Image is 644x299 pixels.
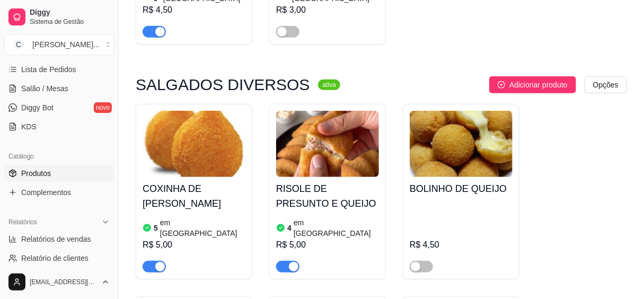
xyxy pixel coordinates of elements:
span: Sistema de Gestão [30,17,110,26]
a: KDS [4,118,114,135]
img: product-image [276,111,379,177]
a: Salão / Mesas [4,80,114,97]
h4: COXINHA DE [PERSON_NAME] [143,181,245,211]
h3: SALGADOS DIVERSOS [136,78,310,91]
article: 5 [154,223,158,233]
div: Catálogo [4,148,114,165]
article: em [GEOGRAPHIC_DATA] [294,217,379,239]
span: Adicionar produto [509,79,568,91]
img: product-image [410,111,513,177]
sup: ativa [318,80,340,90]
div: R$ 5,00 [276,239,379,251]
span: [EMAIL_ADDRESS][DOMAIN_NAME] [30,278,97,286]
a: Complementos [4,184,114,201]
img: product-image [143,111,245,177]
a: Relatório de clientes [4,250,114,267]
a: Relatórios de vendas [4,231,114,248]
span: Lista de Pedidos [21,64,76,75]
div: R$ 3,00 [276,4,379,16]
div: R$ 5,00 [143,239,245,251]
button: Opções [585,76,627,93]
span: Complementos [21,187,71,198]
h4: BOLINHO DE QUEIJO [410,181,513,196]
button: Select a team [4,34,114,55]
div: R$ 4,50 [143,4,245,16]
span: Diggy [30,8,110,17]
div: R$ 4,50 [410,239,513,251]
span: Relatórios [8,218,37,226]
span: Produtos [21,168,51,179]
span: plus-circle [498,81,505,89]
a: DiggySistema de Gestão [4,4,114,30]
article: 4 [287,223,292,233]
div: [PERSON_NAME] ... [32,39,100,50]
span: Relatórios de vendas [21,234,91,244]
button: Adicionar produto [489,76,576,93]
a: Diggy Botnovo [4,99,114,116]
h4: RISOLE DE PRESUNTO E QUEIJO [276,181,379,211]
a: Lista de Pedidos [4,61,114,78]
span: Opções [593,79,619,91]
span: Diggy Bot [21,102,54,113]
span: Salão / Mesas [21,83,68,94]
span: Relatório de clientes [21,253,89,263]
article: em [GEOGRAPHIC_DATA] [160,217,245,239]
button: [EMAIL_ADDRESS][DOMAIN_NAME] [4,269,114,295]
span: C [13,39,24,50]
span: KDS [21,121,37,132]
a: Produtos [4,165,114,182]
